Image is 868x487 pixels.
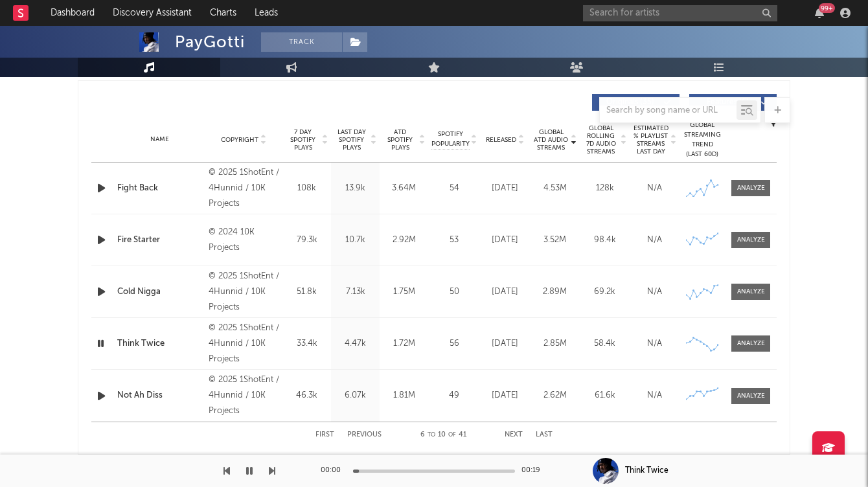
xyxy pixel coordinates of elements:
[431,130,470,149] span: Spotify Popularity
[286,234,328,247] div: 79.3k
[209,321,279,367] div: © 2025 1ShotEnt / 4Hunnid / 10K Projects
[600,106,737,116] input: Search by song name or URL
[334,182,376,195] div: 13.9k
[383,234,425,247] div: 2.92M
[334,234,376,247] div: 10.7k
[583,234,626,247] div: 98.4k
[483,234,527,247] div: [DATE]
[625,465,668,477] div: Think Twice
[633,182,676,195] div: N/A
[536,431,553,438] button: Last
[286,337,328,350] div: 33.4k
[689,94,777,111] button: Features(6)
[117,135,202,144] div: Name
[483,337,527,350] div: [DATE]
[117,286,202,299] a: Cold Nigga
[633,124,668,155] span: Estimated % Playlist Streams Last Day
[583,5,777,21] input: Search for artists
[533,389,577,402] div: 2.62M
[583,124,619,155] span: Global Rolling 7D Audio Streams
[383,337,425,350] div: 1.72M
[533,128,569,152] span: Global ATD Audio Streams
[683,120,722,159] div: Global Streaming Trend (Last 60D)
[483,182,527,195] div: [DATE]
[533,182,577,195] div: 4.53M
[209,165,279,212] div: © 2025 1ShotEnt / 4Hunnid / 10K Projects
[221,136,258,144] span: Copyright
[383,128,417,152] span: ATD Spotify Plays
[428,432,435,438] span: to
[315,431,334,438] button: First
[175,32,245,52] div: PayGotti
[117,234,202,247] a: Fire Starter
[286,128,320,152] span: 7 Day Spotify Plays
[383,182,425,195] div: 3.64M
[383,389,425,402] div: 1.81M
[583,286,626,299] div: 69.2k
[286,389,328,402] div: 46.3k
[633,337,676,350] div: N/A
[521,463,547,479] div: 00:19
[448,432,456,438] span: of
[583,182,626,195] div: 128k
[633,286,676,299] div: N/A
[286,182,328,195] div: 108k
[533,286,577,299] div: 2.89M
[592,94,680,111] button: Originals(35)
[209,269,279,315] div: © 2025 1ShotEnt / 4Hunnid / 10K Projects
[533,337,577,350] div: 2.85M
[583,389,626,402] div: 61.6k
[334,389,376,402] div: 6.07k
[117,389,202,402] a: Not Ah Diss
[431,286,477,299] div: 50
[819,3,835,13] div: 99 +
[209,372,279,419] div: © 2025 1ShotEnt / 4Hunnid / 10K Projects
[486,136,516,144] span: Released
[286,286,328,299] div: 51.8k
[483,389,527,402] div: [DATE]
[261,32,342,52] button: Track
[505,431,523,438] button: Next
[431,389,477,402] div: 49
[347,431,382,438] button: Previous
[533,234,577,247] div: 3.52M
[431,337,477,350] div: 56
[431,234,477,247] div: 53
[815,8,824,18] button: 99+
[209,225,279,256] div: © 2024 10K Projects
[321,463,347,479] div: 00:00
[334,286,376,299] div: 7.13k
[583,337,626,350] div: 58.4k
[407,427,479,443] div: 6 10 41
[334,128,369,152] span: Last Day Spotify Plays
[117,182,202,195] a: Fight Back
[633,234,676,247] div: N/A
[117,337,202,350] a: Think Twice
[383,286,425,299] div: 1.75M
[483,286,527,299] div: [DATE]
[633,389,676,402] div: N/A
[431,182,477,195] div: 54
[334,337,376,350] div: 4.47k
